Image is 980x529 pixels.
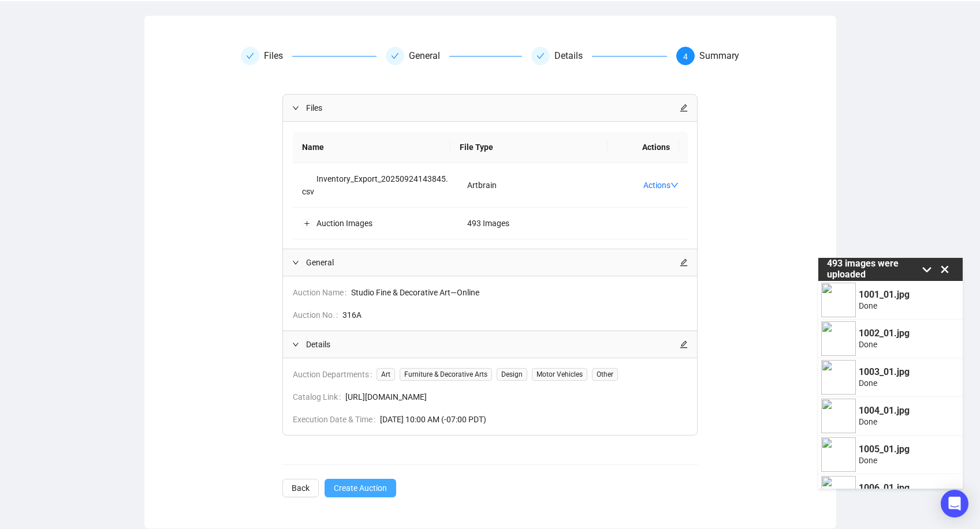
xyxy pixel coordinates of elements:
span: expanded [292,104,299,111]
div: Files [264,47,292,65]
span: [DATE] 10:00 AM (-07:00 PDT) [380,413,688,426]
div: Detailsedit [283,331,697,358]
span: expanded [292,341,299,348]
span: Auction No. [293,309,342,321]
a: Actions [643,181,679,190]
span: Furniture & Decorative Arts [400,368,492,381]
span: 4 [683,52,688,61]
td: Auction Images [293,208,458,239]
p: Done [859,417,910,426]
span: Execution Date & Time [293,413,380,426]
div: Filesedit [283,95,697,121]
p: Done [859,378,910,388]
div: Files [241,47,377,65]
span: [URL][DOMAIN_NAME] [345,391,688,403]
div: General [409,47,449,65]
p: 1003_01.jpg [859,367,910,377]
span: expanded [292,259,299,266]
td: Inventory_Export_20250924143845.csv [293,163,458,208]
span: Files [306,102,680,114]
button: Expand row [303,219,312,228]
span: edit [680,258,688,267]
span: General [306,256,680,269]
div: Details [531,47,667,65]
p: 493 images were uploaded [827,258,918,280]
th: Actions [608,132,679,163]
span: Artbrain [467,181,497,190]
span: Auction Name [293,286,351,299]
div: Details [554,47,592,65]
div: 4Summary [676,47,739,65]
span: 493 Images [467,219,509,228]
div: Open Intercom Messenger [941,490,968,517]
span: Other [592,368,618,381]
span: edit [680,104,688,112]
button: Create Auction [325,479,396,497]
div: Generaledit [283,249,697,276]
span: 316A [342,309,688,321]
span: Design [497,368,527,381]
span: down [670,181,679,189]
p: Done [859,340,910,349]
span: Studio Fine & Decorative Art—Online [351,286,688,299]
span: Create Auction [334,482,387,494]
p: 1005_01.jpg [859,444,910,455]
span: Art [377,368,395,381]
p: 1006_01.jpg [859,483,910,493]
th: File Type [450,132,608,163]
p: Done [859,456,910,465]
span: check [246,52,254,60]
span: Catalog Link [293,391,345,403]
p: Done [859,301,910,310]
span: Back [292,482,310,494]
p: 1004_01.jpg [859,406,910,416]
p: 1002_01.jpg [859,328,910,339]
span: check [391,52,399,60]
span: Details [306,338,680,351]
span: Motor Vehicles [532,368,587,381]
div: General [386,47,521,65]
button: Back [282,479,319,497]
span: check [536,52,545,60]
th: Name [293,132,450,163]
div: Summary [699,47,739,65]
p: 1001_01.jpg [859,290,910,300]
span: Auction Departments [293,368,377,381]
span: edit [680,340,688,348]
